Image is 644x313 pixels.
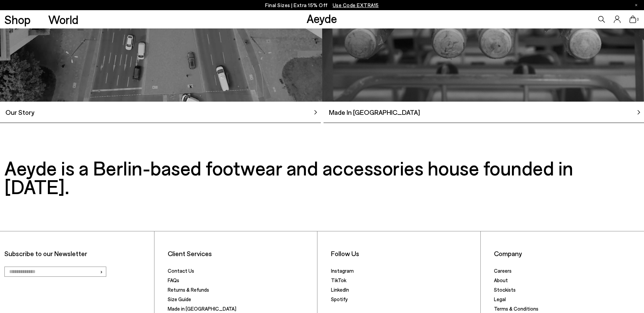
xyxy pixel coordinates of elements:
h3: Aeyde is a Berlin-based footwear and accessories house founded in [DATE]. [4,159,640,196]
a: Stockists [494,287,516,293]
a: LinkedIn [331,287,349,293]
a: Returns & Refunds [168,287,209,293]
a: Careers [494,268,512,274]
li: Follow Us [331,249,476,258]
a: Contact Us [168,268,194,274]
span: › [100,267,103,276]
p: Final Sizes | Extra 15% Off [265,1,379,9]
a: About [494,277,508,283]
li: Company [494,249,639,258]
li: Client Services [168,249,313,258]
a: TikTok [331,277,346,283]
a: 0 [629,16,636,23]
span: Navigate to /collections/ss25-final-sizes [333,2,379,8]
a: Terms & Conditions [494,306,538,312]
a: Legal [494,296,506,302]
img: svg%3E [313,110,318,115]
a: Spotify [331,296,348,302]
a: World [48,14,78,25]
a: Shop [4,14,31,25]
span: Made In [GEOGRAPHIC_DATA] [324,107,420,117]
span: 0 [636,18,640,21]
a: Made in [GEOGRAPHIC_DATA] [168,306,236,312]
p: Subscribe to our Newsletter [4,249,149,258]
img: svg%3E [636,110,641,115]
a: Size Guide [168,296,191,302]
a: FAQs [168,277,179,283]
a: Aeyde [307,11,337,25]
a: Instagram [331,268,354,274]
